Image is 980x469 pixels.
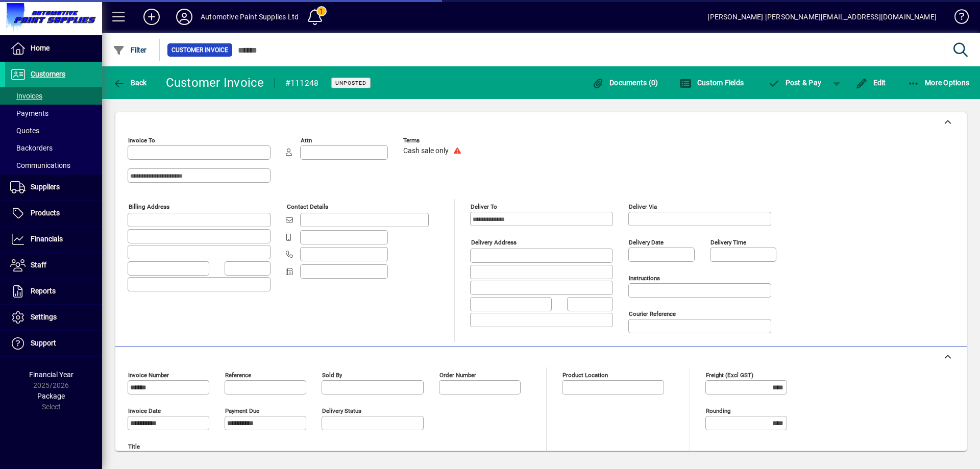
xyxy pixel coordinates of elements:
mat-label: Invoice date [128,407,161,414]
mat-label: Delivery date [629,239,664,246]
mat-label: Sold by [322,372,342,379]
div: #111248 [285,75,319,91]
span: Support [31,339,56,347]
button: More Options [905,73,972,92]
span: Products [31,209,60,217]
a: Home [5,36,102,61]
span: Settings [31,313,57,321]
span: Customer Invoice [171,45,228,55]
span: Financial Year [29,371,73,379]
mat-label: Instructions [629,275,660,282]
span: ost & Pay [768,79,821,87]
a: Support [5,331,102,356]
div: Automotive Paint Supplies Ltd [201,9,299,25]
span: Documents (0) [592,79,658,87]
mat-label: Delivery status [322,407,361,414]
span: Filter [113,46,147,54]
span: Communications [10,161,70,169]
span: Customers [31,70,65,78]
a: Knowledge Base [947,2,967,35]
a: Settings [5,305,102,330]
mat-label: Reference [225,372,251,379]
div: [PERSON_NAME] [PERSON_NAME][EMAIL_ADDRESS][DOMAIN_NAME] [707,9,937,25]
mat-label: Order number [439,372,476,379]
a: Invoices [5,87,102,105]
mat-label: Title [128,443,140,450]
a: Payments [5,105,102,122]
button: Filter [110,41,150,59]
span: Custom Fields [679,79,744,87]
mat-label: Invoice number [128,372,169,379]
button: Documents (0) [590,73,661,92]
button: Post & Pay [763,73,826,92]
button: Custom Fields [677,73,746,92]
span: Cash sale only [403,147,449,155]
app-page-header-button: Back [102,73,158,92]
span: Reports [31,287,56,295]
mat-label: Product location [562,372,608,379]
span: Terms [403,137,464,144]
span: Edit [855,79,886,87]
span: Home [31,44,50,52]
span: Financials [31,235,63,243]
span: P [786,79,790,87]
span: Suppliers [31,183,60,191]
a: Products [5,201,102,226]
mat-label: Courier Reference [629,310,676,317]
a: Suppliers [5,175,102,200]
button: Back [110,73,150,92]
a: Backorders [5,139,102,157]
mat-label: Rounding [706,407,730,414]
span: Package [37,392,65,400]
button: Edit [853,73,889,92]
span: Backorders [10,144,53,152]
span: Quotes [10,127,39,135]
mat-label: Payment due [225,407,259,414]
span: Staff [31,261,46,269]
a: Quotes [5,122,102,139]
div: Customer Invoice [166,75,264,91]
mat-label: Invoice To [128,137,155,144]
span: Payments [10,109,48,117]
a: Financials [5,227,102,252]
a: Staff [5,253,102,278]
span: Invoices [10,92,42,100]
button: Profile [168,8,201,26]
mat-label: Attn [301,137,312,144]
mat-label: Delivery time [710,239,746,246]
button: Add [135,8,168,26]
a: Communications [5,157,102,174]
mat-label: Deliver To [471,203,497,210]
span: Unposted [335,80,366,86]
mat-label: Deliver via [629,203,657,210]
span: Back [113,79,147,87]
a: Reports [5,279,102,304]
span: More Options [908,79,970,87]
mat-label: Freight (excl GST) [706,372,753,379]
